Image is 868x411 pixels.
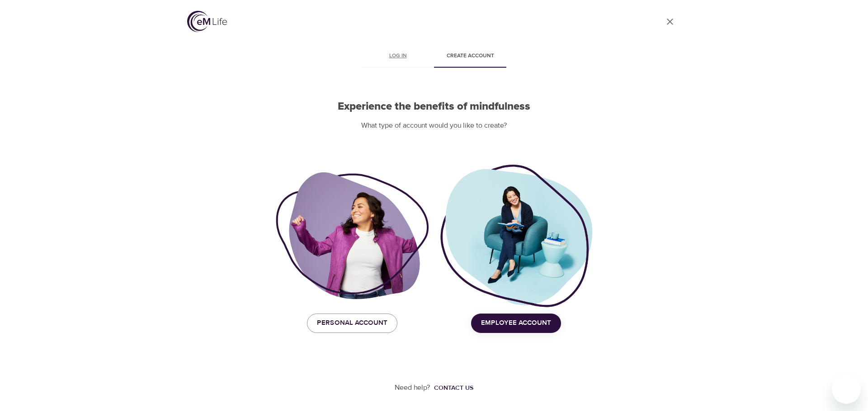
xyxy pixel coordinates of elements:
h2: Experience the benefits of mindfulness [276,100,592,113]
p: What type of account would you like to create? [276,120,592,131]
a: close [659,11,681,32]
a: Contact us [430,383,473,393]
span: Create account [439,51,501,61]
iframe: Button to launch messaging window [832,375,861,404]
div: Contact us [434,383,473,393]
p: Need help? [395,383,430,393]
span: Employee Account [481,317,551,329]
span: Personal Account [317,317,387,329]
button: Personal Account [307,314,397,332]
button: Employee Account [471,314,561,332]
span: Log in [367,51,429,61]
img: logo [187,11,227,32]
